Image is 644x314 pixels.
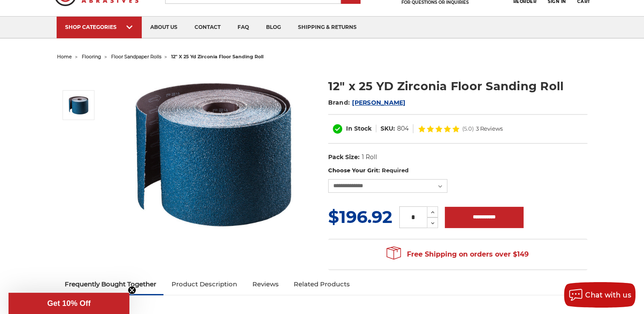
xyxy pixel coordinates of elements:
span: Free Shipping on orders over $149 [386,246,529,263]
a: flooring [82,54,101,60]
a: blog [258,17,289,38]
a: faq [229,17,258,38]
a: [PERSON_NAME] [352,99,405,106]
h1: 12" x 25 YD Zirconia Floor Sanding Roll [328,78,587,94]
button: Close teaser [128,286,136,294]
a: floor sandpaper rolls [111,54,161,60]
a: contact [186,17,229,38]
a: Frequently Bought Together [57,275,164,294]
span: (5.0) [462,126,474,131]
a: shipping & returns [289,17,365,38]
a: Reviews [244,275,286,294]
dd: 804 [397,124,409,133]
img: Zirconia 12" x 25 YD Floor Sanding Roll [68,94,89,116]
dt: SKU: [381,124,395,133]
a: about us [142,17,186,38]
span: Get 10% Off [47,299,91,308]
div: Get 10% OffClose teaser [9,293,129,314]
label: Choose Your Grit: [328,166,587,175]
dt: Pack Size: [328,153,360,162]
span: 12" x 25 yd zirconia floor sanding roll [171,54,263,60]
small: Required [381,167,408,174]
span: 3 Reviews [476,126,503,131]
a: Product Description [163,275,244,294]
span: Brand: [328,99,350,106]
div: SHOP CATEGORIES [65,24,133,30]
span: $196.92 [328,206,392,227]
img: Zirconia 12" x 25 YD Floor Sanding Roll [130,69,300,237]
a: home [57,54,72,60]
span: Chat with us [585,291,631,299]
span: In Stock [346,125,372,132]
dd: 1 Roll [361,153,377,162]
button: Chat with us [564,282,635,308]
a: Related Products [286,275,358,294]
